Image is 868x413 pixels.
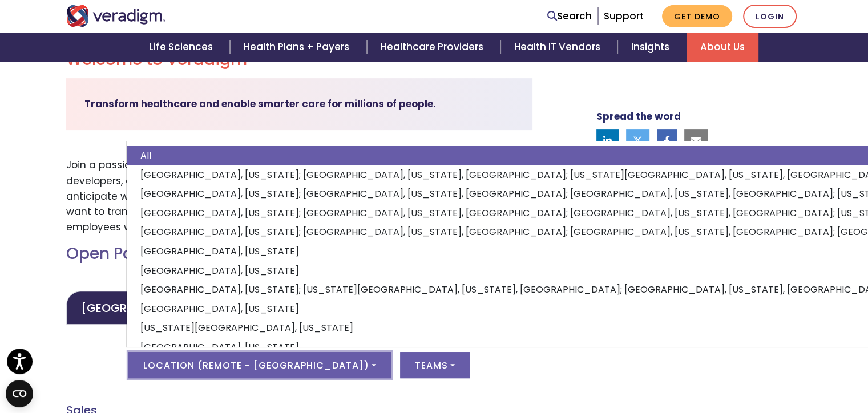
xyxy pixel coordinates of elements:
[687,33,758,62] a: About Us
[662,5,732,27] a: Get Demo
[66,157,532,235] p: Join a passionate team of dedicated associates who work side-by-side with caregivers, developers,...
[367,33,500,62] a: Healthcare Providers
[596,110,681,123] strong: Spread the word
[135,33,230,62] a: Life Sciences
[66,291,222,325] a: [GEOGRAPHIC_DATA]
[500,33,617,62] a: Health IT Vendors
[66,5,166,27] img: Veradigm logo
[66,50,532,70] h2: Welcome to Veradigm
[604,9,644,23] a: Support
[6,380,33,407] button: Open CMP widget
[617,33,687,62] a: Insights
[743,5,797,28] a: Login
[128,352,391,378] button: Location (Remote - [GEOGRAPHIC_DATA])
[547,9,592,24] a: Search
[84,97,436,111] strong: Transform healthcare and enable smarter care for millions of people.
[400,352,470,378] button: Teams
[66,244,532,264] h2: Open Positions
[230,33,366,62] a: Health Plans + Payers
